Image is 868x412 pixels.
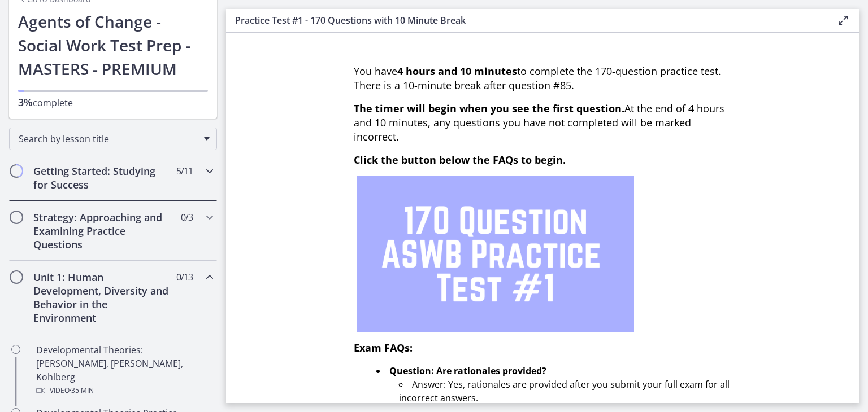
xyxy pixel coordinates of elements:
[389,365,546,377] strong: Question: Are rationales provided?
[399,378,731,405] li: Answer: Yes, rationales are provided after you submit your full exam for all incorrect answers.
[176,164,193,178] span: 5 / 11
[354,153,566,166] span: Click the button below the FAQs to begin.
[18,95,208,109] p: complete
[354,341,413,354] span: Exam FAQs:
[176,270,193,284] span: 0 / 13
[397,64,517,78] strong: 4 hours and 10 minutes
[9,128,217,150] div: Search by lesson title
[18,10,208,81] h1: Agents of Change - Social Work Test Prep - MASTERS - PREMIUM
[357,176,634,332] img: 1.png
[33,211,171,251] h2: Strategy: Approaching and Examining Practice Questions
[70,384,94,397] span: · 35 min
[19,133,198,145] span: Search by lesson title
[33,164,171,191] h2: Getting Started: Studying for Success
[235,14,818,27] h3: Practice Test #1 - 170 Questions with 10 Minute Break
[18,95,33,109] span: 3%
[354,64,721,92] span: You have to complete the 170-question practice test. There is a 10-minute break after question #85.
[354,102,624,115] span: The timer will begin when you see the first question.
[181,211,193,224] span: 0 / 3
[33,270,171,325] h2: Unit 1: Human Development, Diversity and Behavior in the Environment
[36,384,212,397] div: Video
[36,343,212,397] div: Developmental Theories: [PERSON_NAME], [PERSON_NAME], Kohlberg
[354,102,724,143] span: At the end of 4 hours and 10 minutes, any questions you have not completed will be marked incorrect.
